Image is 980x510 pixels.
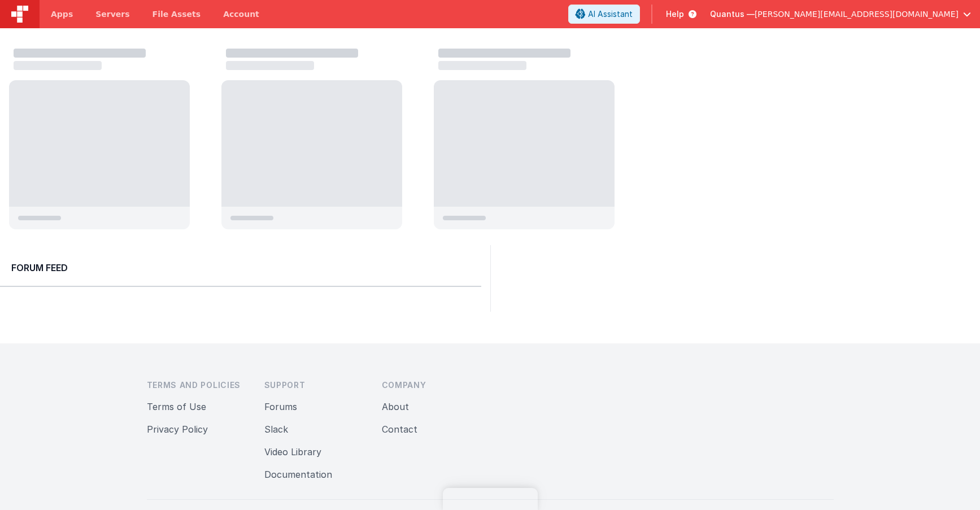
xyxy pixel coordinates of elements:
[382,380,481,391] h3: Company
[264,445,321,459] button: Video Library
[147,424,208,435] a: Privacy Policy
[95,8,129,20] span: Servers
[264,422,288,436] button: Slack
[666,8,684,20] span: Help
[264,380,364,391] h3: Support
[710,8,971,20] button: Quantus — [PERSON_NAME][EMAIL_ADDRESS][DOMAIN_NAME]
[147,401,206,412] a: Terms of Use
[264,424,288,435] a: Slack
[153,8,201,20] span: File Assets
[382,422,417,436] button: Contact
[264,400,297,413] button: Forums
[710,8,755,20] span: Quantus —
[51,8,73,20] span: Apps
[264,468,332,481] button: Documentation
[11,261,470,274] h2: Forum Feed
[382,401,409,412] a: About
[382,400,409,413] button: About
[147,380,246,391] h3: Terms and Policies
[755,8,959,20] span: [PERSON_NAME][EMAIL_ADDRESS][DOMAIN_NAME]
[568,5,640,24] button: AI Assistant
[588,8,633,20] span: AI Assistant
